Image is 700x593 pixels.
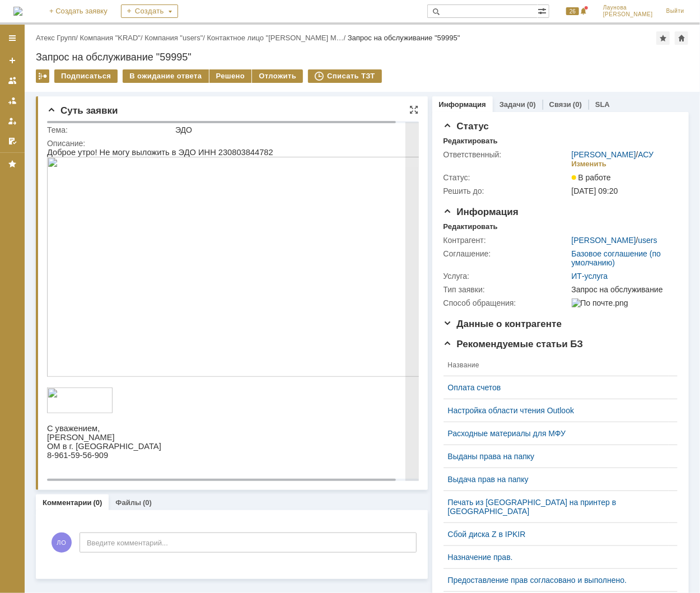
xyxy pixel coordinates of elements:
div: / [80,34,145,42]
a: Назначение прав. [448,553,664,562]
div: Услуга: [444,272,570,281]
a: АСУ [638,150,654,159]
div: Контрагент: [444,236,570,245]
div: (0) [527,100,536,109]
img: logo [13,7,22,16]
span: Лаунова [603,4,653,11]
span: ЛО [52,533,72,553]
div: Редактировать [444,137,498,146]
span: [DATE] 09:20 [572,186,618,195]
a: Мои согласования [3,132,21,150]
img: По почте.png [572,298,628,307]
div: Запрос на обслуживание [572,285,673,294]
span: Расширенный поиск [538,5,549,16]
div: / [144,34,207,42]
div: Ответственный: [444,150,570,159]
div: Статус: [444,173,570,182]
div: (0) [573,100,582,109]
div: Запрос на обслуживание "59995" [36,52,689,63]
div: Тип заявки: [444,285,570,294]
a: Заявки на командах [3,72,21,90]
a: Информация [439,100,486,109]
a: Оплата счетов [448,383,664,392]
a: Задачи [500,100,525,109]
div: Запрос на обслуживание "59995" [348,34,460,42]
div: / [572,236,657,245]
div: Решить до: [444,186,570,195]
span: Информация [444,207,519,217]
span: Рекомендуемые статьи БЗ [444,339,584,349]
a: Выдача прав на папку [448,475,664,484]
span: Данные о контрагенте [444,319,562,329]
a: Компания "users" [144,34,203,42]
a: Сбой диска Z в IPKIR [448,530,664,539]
a: Расходные материалы для МФУ [448,429,664,438]
div: Соглашение: [444,249,570,258]
a: SLA [595,100,610,109]
div: Редактировать [444,222,498,231]
a: Перейти на домашнюю страницу [13,7,22,16]
a: Контактное лицо "[PERSON_NAME] М… [207,34,344,42]
div: На всю страницу [410,105,419,114]
a: Создать заявку [3,52,21,69]
a: Атекс Групп [36,34,76,42]
span: Статус [444,121,489,132]
a: ИТ-услуга [572,272,608,281]
a: Настройка области чтения Outlook [448,406,664,415]
div: / [572,150,654,159]
div: Создать [121,4,178,18]
div: ЭДО [175,125,437,134]
div: (0) [143,498,152,507]
div: (0) [94,498,102,507]
a: Связи [549,100,571,109]
div: / [36,34,80,42]
div: Тема: [47,125,173,134]
a: users [638,236,657,245]
span: В работе [572,173,611,182]
a: Печать из [GEOGRAPHIC_DATA] на принтер в [GEOGRAPHIC_DATA] [448,498,664,516]
a: Комментарии [43,498,92,507]
div: / [207,34,348,42]
a: Базовое соглашение (по умолчанию) [572,249,661,267]
div: Изменить [572,160,607,169]
a: Компания "KRAD" [80,34,141,42]
div: Описание: [47,139,439,148]
div: Способ обращения: [444,298,570,307]
div: Сделать домашней страницей [675,31,688,45]
a: [PERSON_NAME] [572,150,636,159]
a: [PERSON_NAME] [572,236,636,245]
a: Выданы права на папку [448,452,664,461]
div: Работа с массовостью [36,69,49,83]
a: Файлы [115,498,141,507]
a: Мои заявки [3,112,21,130]
a: Предоставление прав согласовано и выполнено. [448,576,664,585]
span: Суть заявки [47,105,118,116]
th: Название [444,354,669,376]
span: 26 [566,7,579,15]
div: Добавить в избранное [656,31,670,45]
a: Заявки в моей ответственности [3,92,21,110]
span: [PERSON_NAME] [603,11,653,18]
